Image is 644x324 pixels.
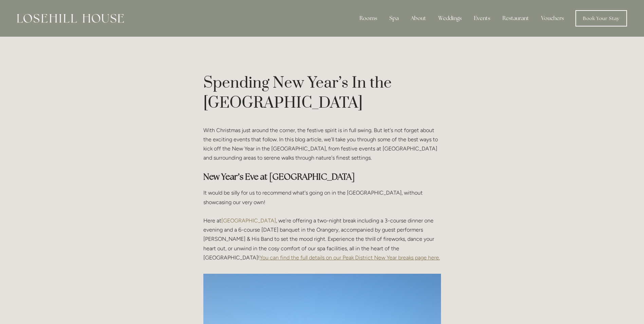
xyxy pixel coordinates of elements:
div: Events [468,12,496,25]
div: Rooms [354,12,383,25]
p: It would be silly for us to recommend what's going on in the [GEOGRAPHIC_DATA], without showcasin... [203,188,441,262]
a: Spending New Year’s In the [GEOGRAPHIC_DATA] [203,73,392,113]
strong: New Year’s Eve at [GEOGRAPHIC_DATA] [203,171,355,182]
div: Restaurant [497,12,534,25]
a: [GEOGRAPHIC_DATA] [221,217,276,224]
img: Losehill House [17,14,124,23]
a: Vouchers [536,12,569,25]
p: With Christmas just around the corner, the festive spirit is in full swing. But let's not forget ... [203,126,441,163]
div: Weddings [433,12,467,25]
a: Book Your Stay [575,10,627,26]
div: About [405,12,431,25]
a: You can find the full details on our Peak District New Year breaks page here. [260,254,440,261]
div: Spa [384,12,404,25]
